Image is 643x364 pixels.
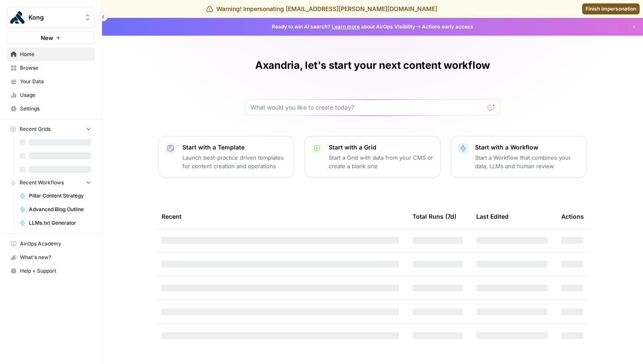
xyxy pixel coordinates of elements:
[7,7,95,28] button: Workspace: Kong
[586,5,636,13] span: Finish impersonation
[7,251,95,264] button: What's new?
[162,205,399,228] div: Recent
[28,13,80,22] span: Kong
[41,34,53,42] span: New
[16,216,95,230] a: LLMs.txt Generator
[206,5,437,13] div: Warning! Impersonating [EMAIL_ADDRESS][PERSON_NAME][DOMAIN_NAME]
[182,153,287,170] p: Launch best-practice driven templates for content creation and operations
[329,143,433,152] p: Start with a Grid
[7,48,95,61] a: Home
[250,103,484,112] input: What would you like to create today?
[182,143,287,152] p: Start with a Template
[7,88,95,102] a: Usage
[16,189,95,203] a: Pillar Content Strategy
[7,75,95,88] a: Your Data
[475,143,580,152] p: Start with a Workflow
[582,3,640,14] a: Finish impersonation
[20,105,91,113] span: Settings
[332,23,360,30] a: Learn more
[7,102,95,116] a: Settings
[158,136,294,178] button: Start with a TemplateLaunch best-practice driven templates for content creation and operations
[16,203,95,216] a: Advanced Blog Outline
[20,125,51,133] span: Recent Grids
[413,205,456,228] div: Total Runs (7d)
[451,136,587,178] button: Start with a WorkflowStart a Workflow that combines your data, LLMs and human review
[475,153,580,170] p: Start a Workflow that combines your data, LLMs and human review
[7,176,95,189] button: Recent Workflows
[7,123,95,135] button: Recent Grids
[7,264,95,278] button: Help + Support
[7,61,95,75] a: Browse
[20,51,91,58] span: Home
[7,251,94,264] div: What's new?
[20,267,91,275] span: Help + Support
[7,31,95,44] button: New
[476,205,509,228] div: Last Edited
[10,10,25,25] img: Kong Logo
[29,219,91,227] span: LLMs.txt Generator
[20,91,91,99] span: Usage
[20,78,91,85] span: Your Data
[7,237,95,251] a: AirOps Academy
[20,64,91,72] span: Browse
[304,136,441,178] button: Start with a GridStart a Grid with data from your CMS or create a blank one
[422,23,473,31] span: Actions early access
[329,153,433,170] p: Start a Grid with data from your CMS or create a blank one
[255,59,490,72] h1: Axandria, let's start your next content workflow
[29,192,91,200] span: Pillar Content Strategy
[272,23,415,31] span: Ready to win AI search? about AirOps Visibility
[20,179,64,186] span: Recent Workflows
[561,205,584,228] div: Actions
[20,240,91,248] span: AirOps Academy
[29,206,91,213] span: Advanced Blog Outline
